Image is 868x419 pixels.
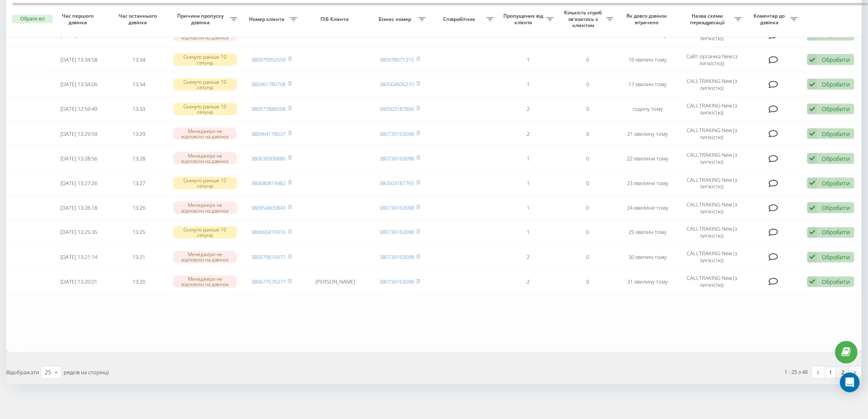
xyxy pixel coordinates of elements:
td: 0 [558,172,618,195]
a: 380950605843 [251,204,286,211]
span: Коментар до дзвінка [750,13,790,25]
span: Як довго дзвінок втрачено [625,13,671,25]
td: 13:27 [109,172,169,195]
a: 380979950559 [251,56,286,63]
div: Обробити [822,80,850,88]
a: 380639306886 [251,155,286,162]
div: Скинуто раніше 10 секунд [173,227,238,239]
td: 13:33 [109,98,169,121]
td: [DATE] 13:29:59 [49,122,109,145]
td: [DATE] 13:34:06 [49,73,109,96]
span: Назва схеми переадресації [682,13,735,25]
td: 2 [498,246,558,269]
div: 25 [45,369,51,377]
td: 2 [498,98,558,121]
a: 380677576377 [251,278,286,286]
td: [DATE] 12:59:49 [49,98,109,121]
td: CALLTRAKING New (з липкістю) [678,270,746,293]
td: Сайт органіка New (з липкістю)) [678,48,746,71]
td: 0 [558,270,618,293]
span: Причина пропуску дзвінка [173,13,230,25]
td: 0 [558,98,618,121]
td: [DATE] 13:28:56 [49,147,109,170]
a: 380739163098 [380,155,414,162]
td: CALLTRAKING New (з липкістю) [678,172,746,195]
td: 1 [498,147,558,170]
a: 2 [837,367,849,378]
td: 13:21 [109,246,169,269]
div: Менеджери не відповіли на дзвінок [173,276,238,288]
a: 380660470916 [251,229,286,236]
td: 1 [498,197,558,220]
td: [DATE] 13:25:35 [49,221,109,244]
div: Скинуто раніше 10 секунд [173,103,238,115]
div: Менеджери не відповіли на дзвінок [173,201,238,214]
td: [DATE] 13:26:18 [49,197,109,220]
td: 1 [498,48,558,71]
span: Бізнес номер [374,16,418,23]
td: 2 [498,270,558,293]
div: Open Intercom Messenger [840,373,860,392]
div: 1 - 25 з 48 [785,368,808,376]
td: 0 [558,73,618,96]
span: Номер клієнта [246,16,290,23]
td: 23 хвилини тому [618,172,678,195]
a: 380503187806 [380,105,414,112]
a: 380504606270 [380,80,414,88]
td: CALLTRAKING New (з липкістю) [678,246,746,269]
td: 1 [498,221,558,244]
td: 0 [558,246,618,269]
td: 13:25 [109,221,169,244]
div: Менеджери не відповіли на дзвінок [173,128,238,140]
span: Відображати [6,369,39,376]
td: 13:20 [109,270,169,293]
td: 0 [558,48,618,71]
td: 0 [558,197,618,220]
td: 0 [558,221,618,244]
a: 380978071315 [380,56,414,63]
div: Скинуто раніше 10 секунд [173,177,238,189]
div: Обробити [822,204,850,212]
td: 1 [498,73,558,96]
td: [DATE] 13:21:14 [49,246,109,269]
span: Час останнього дзвінка [116,13,162,25]
a: 380739163098 [380,278,414,286]
a: 380739163098 [380,254,414,261]
a: 380739163098 [380,229,414,236]
span: ПІБ Клієнта [308,16,363,23]
td: 0 [558,147,618,170]
td: 13:34 [109,48,169,71]
td: 16 хвилин тому [618,48,678,71]
span: рядків на сторінці [64,369,109,376]
div: Обробити [822,56,850,64]
td: 31 хвилину тому [618,270,678,293]
span: Пропущених від клієнта [502,13,546,25]
td: CALLTRAKING New (з липкістю) [678,197,746,220]
td: 13:28 [109,147,169,170]
a: 380739163098 [380,204,414,211]
div: Обробити [822,130,850,138]
td: 0 [558,122,618,145]
a: 380961780708 [251,80,286,88]
span: Кількість спроб зв'язатись з клієнтом [562,9,606,29]
td: 2 [498,122,558,145]
td: годину тому [618,98,678,121]
td: 22 хвилини тому [618,147,678,170]
div: Обробити [822,105,850,113]
td: 1 [498,172,558,195]
td: 30 хвилин тому [618,246,678,269]
td: CALLTRAKING New (з липкістю) [678,98,746,121]
td: CALLTRAKING New (з липкістю) [678,221,746,244]
td: [DATE] 13:20:01 [49,270,109,293]
a: 380680819482 [251,179,286,187]
td: [DATE] 13:34:58 [49,48,109,71]
div: Скинуто раніше 10 секунд [173,78,238,91]
td: CALLTRAKING New (з липкістю) [678,73,746,96]
a: 1 [825,367,837,378]
button: Обрати всі [12,15,53,24]
a: 380964178037 [251,130,286,137]
td: 13:34 [109,73,169,96]
a: 380977886568 [251,105,286,112]
span: Співробітник [434,16,487,23]
td: [PERSON_NAME] [302,270,370,293]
